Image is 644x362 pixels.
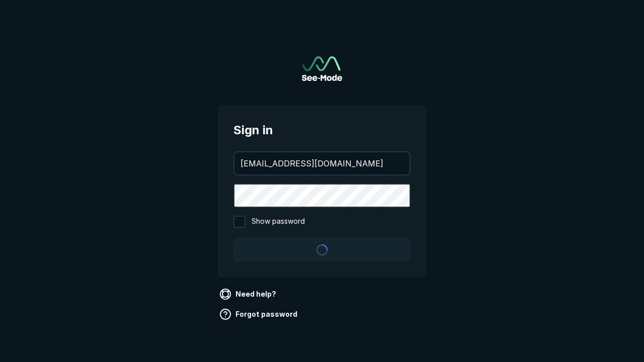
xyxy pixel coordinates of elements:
a: Go to sign in [302,56,342,81]
span: Show password [252,216,305,228]
input: your@email.com [234,152,410,174]
img: See-Mode Logo [302,56,342,81]
a: Forgot password [217,306,301,322]
span: Sign in [233,121,411,139]
a: Need help? [217,286,280,302]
